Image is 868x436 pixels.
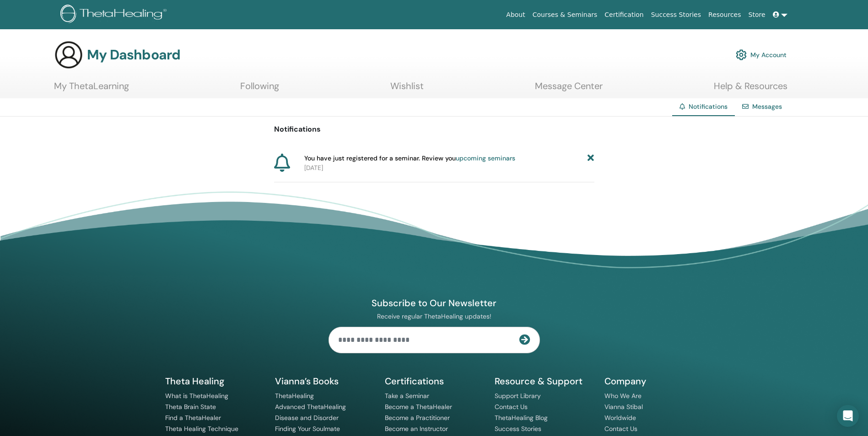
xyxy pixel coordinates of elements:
[275,414,339,422] a: Disease and Disorder
[275,375,374,387] h5: Vianna’s Books
[714,80,787,98] a: Help & Resources
[745,6,769,23] a: Store
[689,102,728,111] span: Notifications
[385,375,484,387] h5: Certifications
[604,425,637,433] a: Contact Us
[54,40,83,69] img: generic-user-icon.jpg
[165,425,238,433] a: Theta Healing Technique
[495,375,593,387] h5: Resource & Support
[275,425,340,433] a: Finding Your Soulmate
[304,154,515,163] span: You have just registered for a seminar. Review you
[385,425,448,433] a: Become an Instructor
[535,80,603,98] a: Message Center
[165,392,228,400] a: What is ThetaHealing
[604,414,636,422] a: Worldwide
[604,375,703,387] h5: Company
[385,414,450,422] a: Become a Practitioner
[705,6,745,23] a: Resources
[54,80,129,98] a: My ThetaLearning
[165,414,221,422] a: Find a ThetaHealer
[604,392,642,400] a: Who We Are
[275,403,346,411] a: Advanced ThetaHealing
[736,45,787,65] a: My Account
[329,312,540,320] p: Receive regular ThetaHealing updates!
[736,47,747,63] img: cog.svg
[456,154,515,162] a: upcoming seminars
[275,392,314,400] a: ThetaHealing
[495,392,541,400] a: Support Library
[752,102,782,111] a: Messages
[647,6,705,23] a: Success Stories
[601,6,647,23] a: Certification
[390,80,424,98] a: Wishlist
[495,425,541,433] a: Success Stories
[240,80,279,98] a: Following
[604,403,643,411] a: Vianna Stibal
[495,414,548,422] a: ThetaHealing Blog
[329,297,540,309] h4: Subscribe to Our Newsletter
[60,5,170,25] img: logo.png
[502,6,528,23] a: About
[385,403,452,411] a: Become a ThetaHealer
[165,403,216,411] a: Theta Brain State
[304,163,594,173] p: [DATE]
[87,47,180,63] h3: My Dashboard
[274,124,594,135] p: Notifications
[837,405,859,427] div: Open Intercom Messenger
[529,6,601,23] a: Courses & Seminars
[385,392,429,400] a: Take a Seminar
[165,375,264,387] h5: Theta Healing
[495,403,528,411] a: Contact Us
